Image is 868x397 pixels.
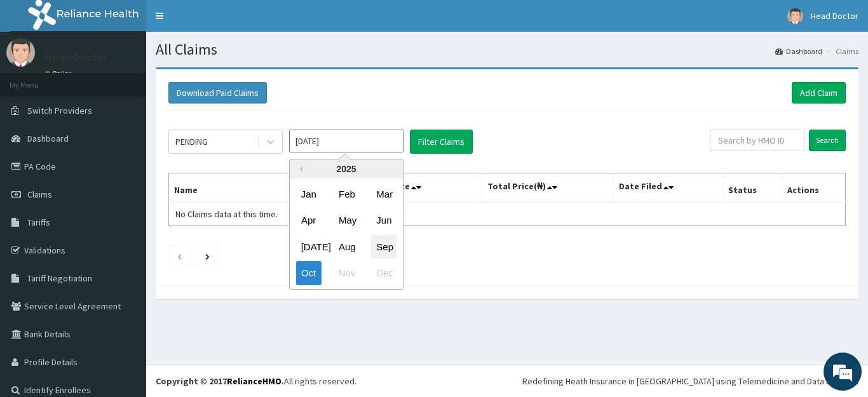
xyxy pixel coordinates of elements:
span: Claims [27,189,52,200]
th: Date Filed [614,173,723,203]
div: PENDING [175,135,208,148]
th: Actions [782,173,845,203]
div: Choose September 2025 [371,235,397,259]
div: 2025 [290,159,403,178]
div: Choose October 2025 [296,262,322,285]
input: Search by HMO ID [710,130,804,151]
span: Head Doctor [811,10,858,22]
span: Tariff Negotiation [27,273,92,284]
button: Previous Year [296,166,302,172]
div: month 2025-10 [290,181,403,286]
span: Dashboard [27,133,69,144]
th: Name [169,173,339,203]
li: Claims [824,46,858,57]
div: Redefining Heath Insurance in [GEOGRAPHIC_DATA] using Telemedicine and Data Science! [522,375,858,387]
input: Search [809,130,846,151]
footer: All rights reserved. [146,365,868,397]
span: Tariffs [27,217,50,228]
div: Choose February 2025 [334,182,359,206]
a: Dashboard [775,46,822,57]
th: Status [723,173,782,203]
a: Online [44,69,75,78]
div: Choose June 2025 [371,209,397,232]
span: We're online! [74,118,175,246]
div: Choose April 2025 [296,209,322,232]
h1: All Claims [156,41,858,58]
img: d_794563401_company_1708531726252_794563401 [24,64,51,95]
div: Choose May 2025 [334,209,359,232]
button: Filter Claims [410,130,473,154]
th: Total Price(₦) [482,173,614,203]
strong: Copyright © 2017 . [156,375,284,387]
span: No Claims data at this time. [175,208,278,220]
a: RelianceHMO [227,375,281,387]
input: Select Month and Year [289,130,403,152]
a: Previous page [177,250,182,262]
p: Head Doctor [44,51,107,63]
div: Choose January 2025 [296,182,322,206]
div: Choose August 2025 [334,235,359,259]
span: Switch Providers [27,105,92,116]
img: User Image [6,38,35,67]
div: Choose March 2025 [371,182,397,206]
a: Next page [205,250,210,262]
textarea: Type your message and hit 'Enter' [6,263,242,307]
a: Add Claim [792,82,846,104]
div: Choose July 2025 [296,235,322,259]
div: Minimize live chat window [208,6,239,37]
div: Chat with us now [66,71,214,88]
button: Download Paid Claims [168,82,267,104]
img: User Image [787,8,803,24]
